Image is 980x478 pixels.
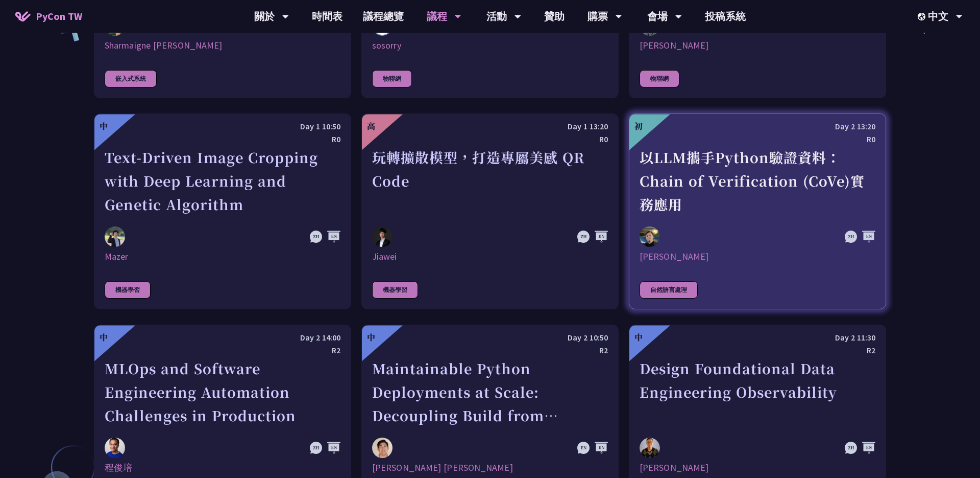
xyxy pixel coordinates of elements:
div: 中 [100,120,108,132]
div: R2 [640,344,875,357]
div: 玩轉擴散模型，打造專屬美感 QR Code [372,146,608,216]
img: Justin Lee [372,438,393,458]
span: PyCon TW [36,9,82,24]
div: R2 [105,344,340,357]
div: [PERSON_NAME] [640,462,875,474]
img: Jiawei [372,226,393,247]
div: R0 [105,133,340,146]
a: 高 Day 1 13:20 R0 玩轉擴散模型，打造專屬美感 QR Code Jiawei Jiawei 機器學習 [361,113,619,309]
div: Day 2 11:30 [640,331,875,344]
div: MLOps and Software Engineering Automation Challenges in Production [105,357,340,427]
div: 中 [367,331,375,344]
a: 中 Day 1 10:50 R0 Text-Driven Image Cropping with Deep Learning and Genetic Algorithm Mazer Mazer ... [94,113,351,309]
div: 高 [367,120,375,132]
img: Locale Icon [918,13,928,20]
div: [PERSON_NAME] [640,39,875,52]
div: [PERSON_NAME] [PERSON_NAME] [372,462,608,474]
div: R0 [372,133,608,146]
div: R0 [640,133,875,146]
div: Text-Driven Image Cropping with Deep Learning and Genetic Algorithm [105,146,340,216]
a: 初 Day 2 13:20 R0 以LLM攜手Python驗證資料：Chain of Verification (CoVe)實務應用 Kevin Tseng [PERSON_NAME] 自然語言處理 [629,113,886,309]
div: 機器學習 [372,281,418,299]
div: Day 1 10:50 [105,120,340,133]
div: Day 1 13:20 [372,120,608,133]
div: 初 [634,120,643,132]
div: 中 [100,331,108,344]
div: 機器學習 [105,281,151,299]
div: Design Foundational Data Engineering Observability [640,357,875,427]
img: Shuhsi Lin [640,438,660,458]
div: 嵌入式系統 [105,70,157,87]
img: Home icon of PyCon TW 2025 [15,11,31,21]
img: 程俊培 [105,438,125,458]
div: Mazer [105,251,340,263]
div: R2 [372,344,608,357]
div: 以LLM攜手Python驗證資料：Chain of Verification (CoVe)實務應用 [640,146,875,216]
div: 物聯網 [372,70,412,87]
img: Kevin Tseng [640,226,660,247]
div: 程俊培 [105,462,340,474]
div: [PERSON_NAME] [640,251,875,263]
div: Day 2 10:50 [372,331,608,344]
div: 中 [634,331,643,344]
div: Jiawei [372,251,608,263]
div: Day 2 14:00 [105,331,340,344]
div: Sharmaigne [PERSON_NAME] [105,39,340,52]
a: PyCon TW [5,4,92,29]
div: sosorry [372,39,608,52]
div: Day 2 13:20 [640,120,875,133]
div: 自然語言處理 [640,281,698,299]
img: Mazer [105,226,125,247]
div: Maintainable Python Deployments at Scale: Decoupling Build from Runtime [372,357,608,427]
div: 物聯網 [640,70,679,87]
